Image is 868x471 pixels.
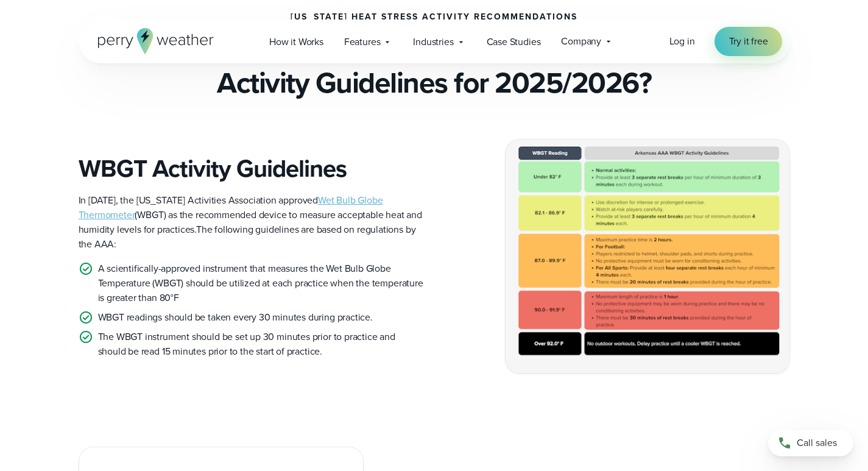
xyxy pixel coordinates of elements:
[729,34,768,49] span: Try it free
[768,430,853,456] a: Call sales
[98,330,425,359] p: The WBGT instrument should be set up 30 minutes prior to practice and should be read 15 minutes p...
[98,310,373,325] p: WBGT readings should be taken every 30 minutes during practice.
[669,34,695,49] a: Log in
[561,34,601,49] span: Company
[269,35,323,49] span: How it Works
[98,261,425,305] p: A scientifically-approved instrument that measures the Wet Bulb Globe Temperature (WBGT) should b...
[487,35,541,49] span: Case Studies
[259,29,334,54] a: How it Works
[476,29,551,54] a: Case Studies
[715,27,783,56] a: Try it free
[79,193,425,252] p: The following guidelines are based on regulations by the AAA:
[506,140,789,373] img: Arkansas AAA WBGT Guidelines
[79,32,790,100] h2: What are the AAA Heat Stress Activity Guidelines for 2025/2026?
[413,35,453,49] span: Industries
[79,154,425,183] h3: WBGT Activity Guidelines
[344,35,381,49] span: Features
[797,436,837,450] span: Call sales
[79,193,383,222] a: Wet Bulb Globe Thermometer
[291,12,577,22] h2: [US_STATE] Heat Stress Activity Recommendations
[79,193,422,236] span: In [DATE], the [US_STATE] Activities Association approved (WBGT) as the recommended device to mea...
